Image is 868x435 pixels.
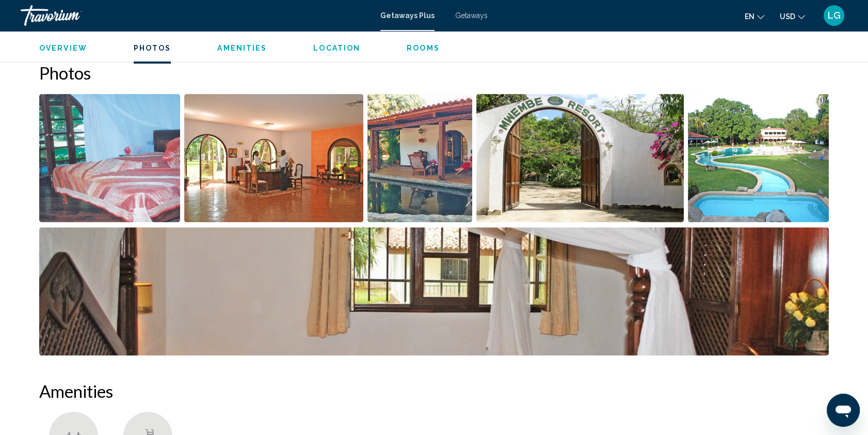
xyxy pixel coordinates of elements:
button: Open full-screen image slider [39,227,829,356]
a: Travorium [21,5,370,26]
button: Overview [39,43,87,53]
span: LG [828,10,841,21]
button: Change currency [780,9,805,24]
button: Open full-screen image slider [39,94,180,223]
a: Getaways [455,11,488,20]
button: Location [313,43,360,53]
span: Photos [134,44,171,52]
span: en [745,12,754,21]
button: User Menu [821,5,847,26]
button: Change language [745,9,764,24]
a: Getaways Plus [380,11,435,20]
span: Overview [39,44,87,52]
button: Open full-screen image slider [184,94,364,223]
button: Amenities [217,43,267,53]
button: Open full-screen image slider [367,94,472,223]
button: Open full-screen image slider [476,94,684,223]
span: USD [780,12,795,21]
span: Rooms [407,44,440,52]
button: Photos [134,43,171,53]
button: Open full-screen image slider [688,94,829,223]
span: Amenities [217,44,267,52]
button: Rooms [407,43,440,53]
h2: Amenities [39,381,829,401]
iframe: Button to launch messaging window [827,394,860,427]
h2: Photos [39,63,829,83]
span: Location [313,44,360,52]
